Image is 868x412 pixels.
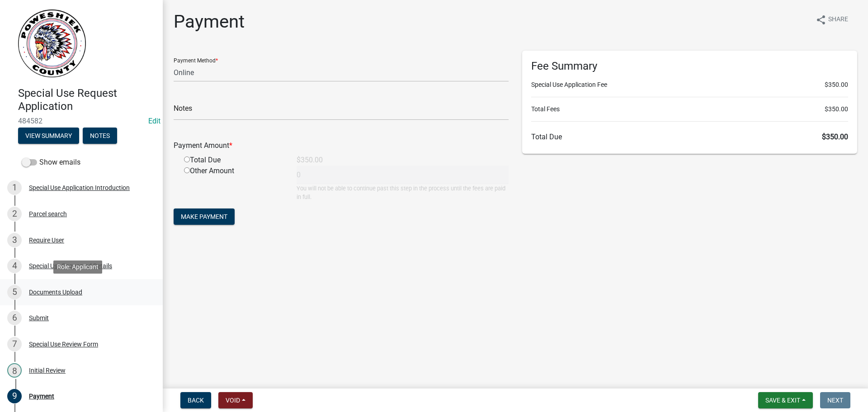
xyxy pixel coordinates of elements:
i: share [816,14,826,25]
div: 4 [7,259,22,273]
h6: Fee Summary [531,60,848,73]
button: Notes [83,128,117,144]
div: 5 [7,285,22,299]
wm-modal-confirm: Edit Application Number [148,117,160,125]
div: 2 [7,207,22,221]
button: Make Payment [174,208,235,225]
div: Documents Upload [29,289,82,295]
div: Special Use Review Form [29,341,98,347]
span: $350.00 [825,104,848,114]
div: 6 [7,311,22,325]
wm-modal-confirm: Notes [83,133,117,140]
button: shareShare [808,11,855,28]
h6: Total Due [531,133,848,141]
h1: Payment [174,11,245,33]
div: Payment [29,393,54,399]
button: Next [820,392,850,408]
h4: Special Use Request Application [18,87,156,113]
div: Special Use Application Introduction [29,185,130,191]
a: Edit [148,117,160,125]
div: Initial Review [29,367,66,374]
span: $350.00 [825,80,848,90]
button: Void [218,392,253,408]
div: 3 [7,233,22,247]
div: Require User [29,237,64,243]
div: Special Use Requested Details [29,263,112,269]
span: Share [828,14,848,25]
div: 8 [7,363,22,378]
button: Save & Exit [758,392,813,408]
div: 1 [7,180,22,195]
div: Role: Applicant [53,260,102,274]
button: Back [180,392,211,408]
label: Show emails [22,157,80,168]
div: Total Due [177,155,290,166]
span: Next [827,397,843,404]
div: Submit [29,315,49,321]
button: View Summary [18,128,79,144]
wm-modal-confirm: Summary [18,133,79,140]
span: $350.00 [822,133,848,141]
div: Parcel search [29,211,67,217]
div: Payment Amount [167,140,515,151]
span: Void [226,397,240,404]
span: Back [188,397,204,404]
div: 9 [7,389,22,403]
img: Poweshiek County, IA [18,9,86,77]
div: 7 [7,337,22,351]
div: Other Amount [177,166,290,201]
span: Save & Exit [765,397,800,404]
span: Make Payment [181,213,227,220]
li: Total Fees [531,104,848,114]
span: 484582 [18,117,145,125]
li: Special Use Application Fee [531,80,848,90]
